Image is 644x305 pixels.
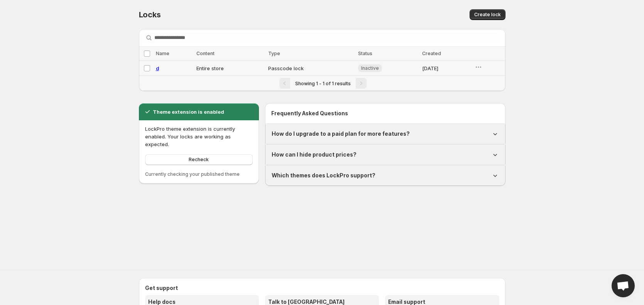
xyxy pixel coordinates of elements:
[145,171,253,177] p: Currently checking your published theme
[153,108,224,116] h2: Theme extension is enabled
[145,154,253,165] a: Recheck
[272,172,375,179] h1: Which themes does LockPro support?
[272,130,410,138] h1: How do I upgrade to a paid plan for more features?
[272,151,357,158] h1: How can I hide product prices?
[420,61,473,76] td: [DATE]
[145,125,253,148] p: LockPro theme extension is currently enabled. Your locks are working as expected.
[271,110,499,117] h2: Frequently Asked Questions
[361,65,379,71] span: Inactive
[470,9,505,20] button: Create lock
[139,10,161,19] span: Locks
[268,51,280,56] span: Type
[156,51,169,56] span: Name
[358,51,372,56] span: Status
[194,61,266,76] td: Entire store
[295,81,351,86] span: Showing 1 - 1 of 1 results
[156,65,159,71] a: d
[612,274,635,297] a: Open chat
[145,284,499,292] h2: Get support
[422,51,441,56] span: Created
[474,12,501,18] span: Create lock
[189,157,209,163] span: Recheck
[196,51,215,56] span: Content
[266,61,356,76] td: Passcode lock
[139,75,505,91] nav: Pagination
